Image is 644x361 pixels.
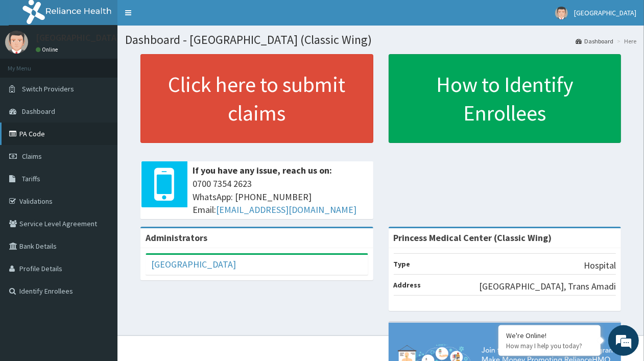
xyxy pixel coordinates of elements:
[22,152,42,161] span: Claims
[5,31,28,54] img: User Image
[193,164,332,176] b: If you have any issue, reach us on:
[216,204,356,215] a: [EMAIL_ADDRESS][DOMAIN_NAME]
[394,232,552,244] strong: Princess Medical Center (Classic Wing)
[193,177,368,216] span: 0700 7354 2623 WhatsApp: [PHONE_NUMBER] Email:
[584,259,616,272] p: Hospital
[22,107,55,116] span: Dashboard
[555,7,568,19] img: User Image
[151,258,236,270] a: [GEOGRAPHIC_DATA]
[146,232,207,244] b: Administrators
[125,33,636,46] h1: Dashboard - [GEOGRAPHIC_DATA] (Classic Wing)
[394,280,421,290] b: Address
[614,37,636,45] li: Here
[479,280,616,293] p: [GEOGRAPHIC_DATA], Trans Amadi
[36,33,120,42] p: [GEOGRAPHIC_DATA]
[506,331,593,340] div: We're Online!
[574,8,636,17] span: [GEOGRAPHIC_DATA]
[140,54,373,143] a: Click here to submit claims
[22,84,74,93] span: Switch Providers
[394,259,411,269] b: Type
[22,174,40,183] span: Tariffs
[389,54,622,143] a: How to Identify Enrollees
[576,37,613,45] a: Dashboard
[36,46,60,53] a: Online
[506,342,593,350] p: How may I help you today?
